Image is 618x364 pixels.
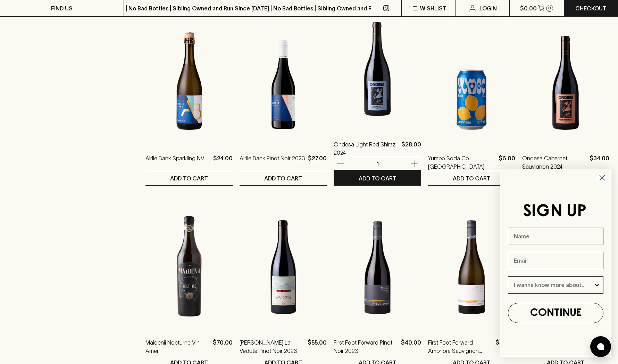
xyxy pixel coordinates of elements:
[145,154,204,171] a: Airlie Bank Sparkling NV
[213,338,233,355] p: $70.00
[401,140,421,157] p: $28.00
[145,206,233,328] img: Maidenii Nocturne Vin Amer
[240,154,305,171] a: Airlie Bank Pinot Noir 2023
[479,4,497,12] p: Login
[520,4,537,12] p: $0.00
[597,343,604,350] img: bubble-icon
[145,338,210,355] a: Maidenii Nocturne Vin Amer
[428,22,515,144] img: Yumbo Soda Co. Lemonade
[401,338,421,355] p: $40.00
[428,154,496,171] a: Yumbo Soda Co. [GEOGRAPHIC_DATA]
[593,277,600,293] button: Show Options
[334,171,421,185] button: ADD TO CART
[508,252,603,269] input: Email
[240,22,327,144] img: Airlie Bank Pinot Noir 2023
[240,206,327,328] img: Alessandro Stefani La Veduta Pinot Noir 2023
[575,4,607,12] p: Checkout
[428,338,493,355] a: First Foot Forward Amphora Sauvignon Blanc 2023
[264,174,302,183] p: ADD TO CART
[334,8,421,130] img: Ondesa Light Red Shiraz 2024
[508,228,603,245] input: Name
[240,171,327,185] button: ADD TO CART
[499,154,515,171] p: $6.00
[548,6,551,10] p: 0
[145,22,233,144] img: Airlie Bank Sparkling NV
[428,171,515,185] button: ADD TO CART
[453,174,491,183] p: ADD TO CART
[334,338,398,355] a: First Foot Forward Pinot Noir 2023
[145,171,233,185] button: ADD TO CART
[596,172,608,184] button: Close dialog
[240,338,305,355] a: [PERSON_NAME] La Veduta Pinot Noir 2023
[334,206,421,328] img: First Foot Forward Pinot Noir 2023
[359,174,396,183] p: ADD TO CART
[420,4,446,12] p: Wishlist
[369,160,386,168] p: 1
[170,174,208,183] p: ADD TO CART
[493,162,618,364] div: FLYOUT Form
[522,22,609,144] img: Ondesa Cabernet Sauvignon 2024
[428,206,515,328] img: First Foot Forward Amphora Sauvignon Blanc 2023
[334,140,398,157] a: Ondesa Light Red Shiraz 2024
[308,154,327,171] p: $27.00
[51,4,73,12] p: FIND US
[590,154,609,171] p: $34.00
[213,154,233,171] p: $24.00
[308,338,327,355] p: $55.00
[508,303,603,323] button: CONTINUE
[514,277,593,293] input: I wanna know more about...
[523,204,586,220] span: SIGN UP
[522,154,587,171] a: Ondesa Cabernet Sauvignon 2024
